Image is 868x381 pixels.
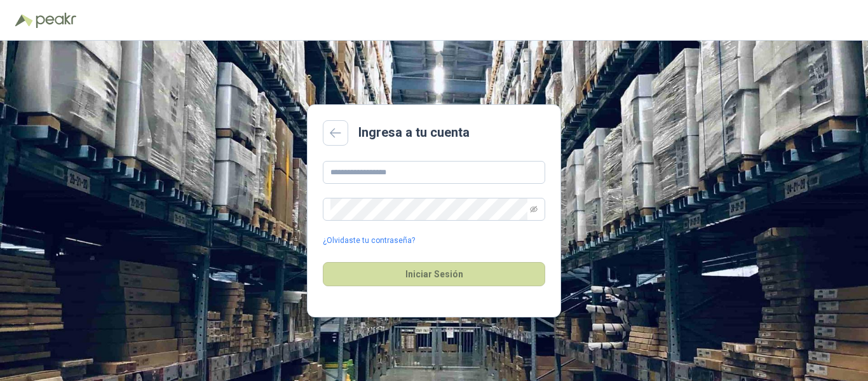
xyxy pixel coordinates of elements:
span: eye-invisible [530,205,538,213]
button: Iniciar Sesión [323,262,545,286]
a: ¿Olvidaste tu contraseña? [323,235,415,247]
img: Logo [15,14,33,27]
img: Peakr [36,13,76,28]
h2: Ingresa a tu cuenta [358,123,470,142]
